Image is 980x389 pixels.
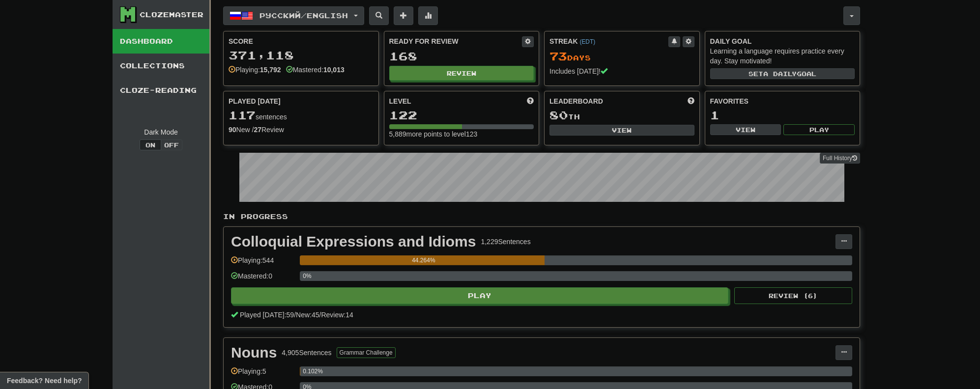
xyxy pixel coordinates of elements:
[710,96,855,106] div: Favorites
[231,366,295,383] div: Playing: 5
[254,126,261,134] strong: 27
[223,6,364,25] button: Русский/English
[113,54,209,78] a: Collections
[260,66,281,74] strong: 15,792
[389,50,534,62] div: 168
[286,65,345,75] div: Mastered:
[229,108,256,122] span: 117
[223,212,860,222] p: In Progress
[337,347,396,358] button: Grammar Challenge
[7,376,82,386] span: Open feedback widget
[783,124,855,135] button: Play
[323,66,345,74] strong: 10,013
[734,287,852,304] button: Review (6)
[579,38,595,45] a: (EDT)
[161,139,182,150] button: Off
[319,311,321,319] span: /
[549,96,603,106] span: Leaderboard
[549,49,567,63] span: 73
[282,348,331,358] div: 4,905 Sentences
[294,311,296,319] span: /
[321,311,353,319] span: Review: 14
[140,10,203,20] div: Clozemaster
[229,109,374,122] div: sentences
[229,125,374,135] div: New / Review
[389,109,534,121] div: 122
[820,153,860,164] a: Full History
[389,66,534,81] button: Review
[549,108,568,122] span: 80
[389,96,411,106] span: Level
[231,271,295,287] div: Mastered: 0
[710,46,855,66] div: Learning a language requires practice every day. Stay motivated!
[549,36,668,46] div: Streak
[120,127,202,137] div: Dark Mode
[549,109,694,122] div: th
[229,126,236,134] strong: 90
[481,237,530,247] div: 1,229 Sentences
[389,129,534,139] div: 5,889 more points to level 123
[549,125,694,136] button: View
[231,287,728,304] button: Play
[527,96,534,106] span: Score more points to level up
[418,6,438,25] button: More stats
[231,255,295,272] div: Playing: 544
[229,65,281,75] div: Playing:
[710,124,781,135] button: View
[231,345,277,360] div: Nouns
[549,66,694,76] div: Includes [DATE]!
[229,49,374,61] div: 371,118
[389,36,522,46] div: Ready for Review
[710,109,855,121] div: 1
[229,36,374,46] div: Score
[240,311,294,319] span: Played [DATE]: 59
[259,11,348,20] span: Русский / English
[113,29,209,54] a: Dashboard
[140,139,161,150] button: On
[763,70,797,77] span: a daily
[394,6,413,25] button: Add sentence to collection
[296,311,319,319] span: New: 45
[710,68,855,79] button: Seta dailygoal
[113,78,209,103] a: Cloze-Reading
[549,50,694,63] div: Day s
[710,36,855,46] div: Daily Goal
[688,96,694,106] span: This week in points, UTC
[303,255,544,265] div: 44.264%
[229,96,281,106] span: Played [DATE]
[369,6,389,25] button: Search sentences
[231,234,476,249] div: Colloquial Expressions and Idioms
